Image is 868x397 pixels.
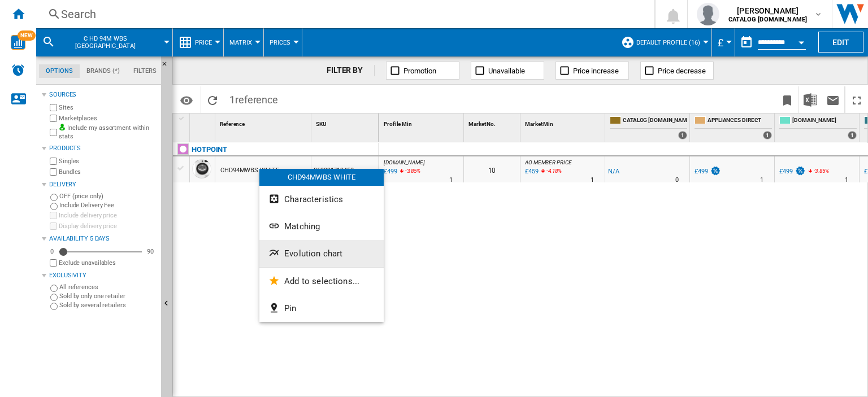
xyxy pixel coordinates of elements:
[259,240,384,267] button: Evolution chart
[259,186,384,213] button: Characteristics
[259,169,384,186] div: CHD94MWBS WHITE
[259,268,384,295] button: Add to selections...
[284,248,342,259] span: Evolution chart
[284,276,359,286] span: Add to selections...
[284,221,320,232] span: Matching
[259,213,384,240] button: Matching
[259,295,384,322] button: Pin...
[284,303,296,313] span: Pin
[284,194,343,204] span: Characteristics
